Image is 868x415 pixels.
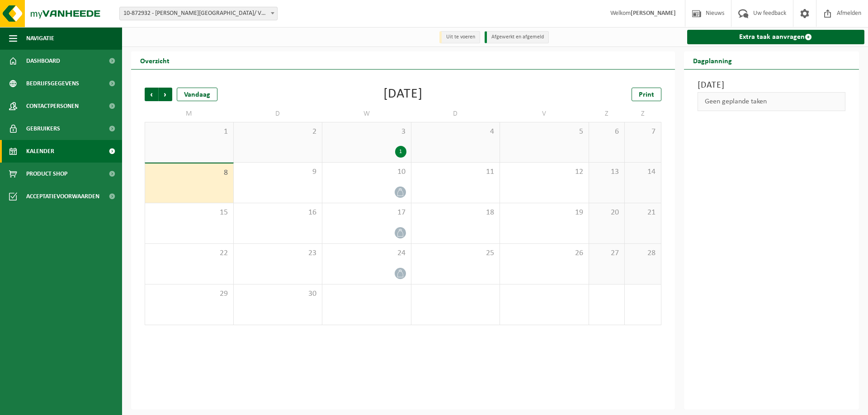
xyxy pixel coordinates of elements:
span: 21 [629,208,656,218]
span: 14 [629,167,656,177]
span: 4 [416,127,495,137]
span: Acceptatievoorwaarden [26,185,99,208]
span: 8 [150,168,229,178]
td: D [234,106,323,122]
h2: Overzicht [131,51,179,69]
div: Geen geplande taken [698,92,846,111]
span: 10-872932 - OSCAR ROMERO COLLEGE/ VBS BAASRODE - BAASRODE [119,7,278,20]
span: Dashboard [26,50,60,72]
a: Extra taak aanvragen [687,30,865,44]
span: 10 [327,167,406,177]
div: [DATE] [383,88,423,101]
span: 11 [416,167,495,177]
span: 29 [150,289,229,299]
span: 6 [594,127,620,137]
span: 17 [327,208,406,218]
span: 27 [594,248,620,258]
span: 7 [629,127,656,137]
span: 22 [150,248,229,258]
span: 26 [505,248,584,258]
span: 24 [327,248,406,258]
a: Print [632,88,661,101]
span: 19 [505,208,584,218]
span: Bedrijfsgegevens [26,72,79,95]
td: D [411,106,500,122]
span: 13 [594,167,620,177]
span: 30 [238,289,318,299]
span: 18 [416,208,495,218]
span: Kalender [26,140,54,163]
div: 1 [395,146,406,158]
td: Z [589,106,625,122]
span: 28 [629,248,656,258]
td: W [322,106,411,122]
td: M [145,106,234,122]
span: 3 [327,127,406,137]
span: 20 [594,208,620,218]
span: Volgende [159,88,172,101]
span: 25 [416,248,495,258]
span: Contactpersonen [26,95,79,117]
iframe: chat widget [5,395,151,415]
span: 16 [238,208,318,218]
span: 9 [238,167,318,177]
span: 10-872932 - OSCAR ROMERO COLLEGE/ VBS BAASRODE - BAASRODE [120,7,277,20]
li: Afgewerkt en afgemeld [485,31,549,43]
strong: [PERSON_NAME] [631,10,676,17]
span: Product Shop [26,163,67,185]
span: 15 [150,208,229,218]
span: Vorige [145,88,158,101]
span: Navigatie [26,27,54,50]
span: 1 [150,127,229,137]
span: 5 [505,127,584,137]
td: V [500,106,589,122]
span: 23 [238,248,318,258]
span: 12 [505,167,584,177]
span: Print [639,91,654,98]
div: Vandaag [177,88,217,101]
span: 2 [238,127,318,137]
li: Uit te voeren [439,31,480,43]
td: Z [625,106,661,122]
h3: [DATE] [698,79,846,92]
span: Gebruikers [26,117,60,140]
h2: Dagplanning [684,51,741,69]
